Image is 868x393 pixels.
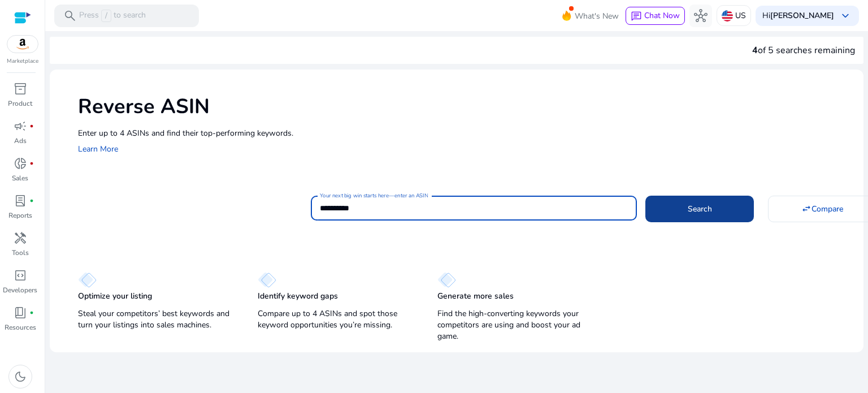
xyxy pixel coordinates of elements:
span: handyman [14,231,27,245]
span: dark_mode [14,370,27,383]
mat-icon: swap_horiz [801,204,811,214]
p: Enter up to 4 ASINs and find their top-performing keywords. [78,127,852,139]
h1: Reverse ASIN [78,94,852,119]
span: book_4 [14,306,27,319]
b: [PERSON_NAME] [770,10,834,21]
img: diamond.svg [437,272,456,288]
p: Sales [12,173,28,183]
img: diamond.svg [258,272,276,288]
img: diamond.svg [78,272,97,288]
p: Find the high-converting keywords your competitors are using and boost your ad game. [437,308,594,342]
p: Generate more sales [437,291,514,302]
p: Marketplace [7,57,38,66]
span: Chat Now [644,10,680,21]
span: Search [688,203,712,215]
p: US [735,6,746,25]
mat-label: Your next big win starts here—enter an ASIN [320,192,428,200]
p: Steal your competitors’ best keywords and turn your listings into sales machines. [78,308,235,331]
p: Identify keyword gaps [258,291,338,302]
button: hub [689,5,712,27]
button: chatChat Now [626,7,685,25]
span: hub [694,9,708,23]
p: Optimize your listing [78,291,152,302]
span: code_blocks [14,269,27,282]
p: Tools [12,248,29,258]
span: search [63,9,77,23]
img: amazon.svg [7,36,38,53]
span: fiber_manual_record [29,161,34,166]
p: Hi [762,12,834,20]
p: Resources [5,322,36,332]
span: fiber_manual_record [29,198,34,203]
p: Compare up to 4 ASINs and spot those keyword opportunities you’re missing. [258,308,415,331]
img: us.svg [722,10,733,21]
span: / [101,10,111,22]
span: inventory_2 [14,82,27,96]
span: 4 [752,44,758,57]
p: Product [8,98,32,109]
p: Reports [8,210,32,221]
span: chat [631,11,642,22]
span: What's New [575,6,619,26]
span: Compare [811,203,843,215]
p: Ads [14,136,27,146]
span: donut_small [14,157,27,170]
a: Learn More [78,144,118,154]
div: of 5 searches remaining [752,44,855,57]
span: keyboard_arrow_down [839,9,852,23]
p: Developers [3,285,37,295]
button: Search [645,196,754,222]
span: fiber_manual_record [29,310,34,315]
span: lab_profile [14,194,27,208]
span: campaign [14,119,27,133]
p: Press to search [79,10,146,22]
span: fiber_manual_record [29,124,34,128]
